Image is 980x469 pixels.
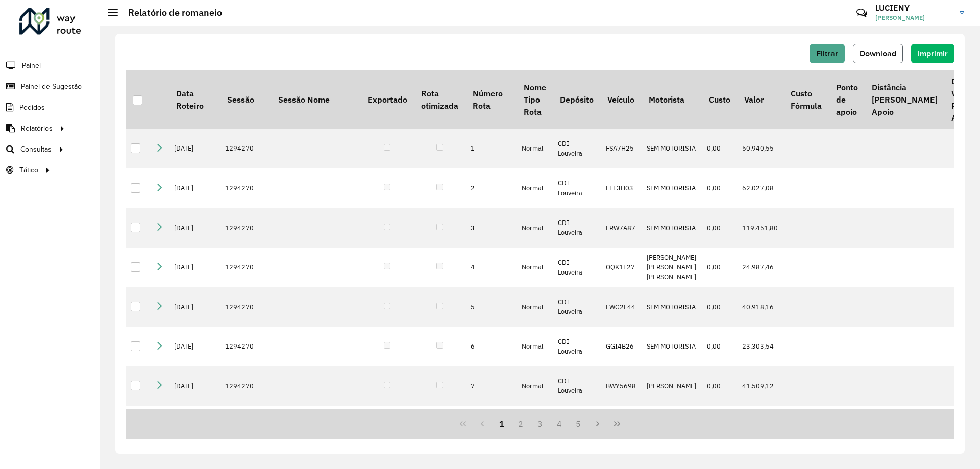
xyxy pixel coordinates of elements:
[169,168,220,208] td: [DATE]
[169,248,220,287] td: [DATE]
[220,208,271,248] td: 1294270
[553,287,600,327] td: CDI Louveira
[517,406,553,446] td: Normal
[702,70,737,129] th: Custo
[360,70,414,129] th: Exportado
[918,49,948,58] span: Imprimir
[875,3,952,13] h3: LUCIENY
[169,366,220,406] td: [DATE]
[517,327,553,366] td: Normal
[642,327,702,366] td: SEM MOTORISTA
[911,44,954,63] button: Imprimir
[702,366,737,406] td: 0,00
[601,70,642,129] th: Veículo
[465,406,517,446] td: 8
[465,366,517,406] td: 7
[21,123,53,134] span: Relatórios
[517,129,553,168] td: Normal
[737,129,783,168] td: 50.940,55
[271,70,360,129] th: Sessão Nome
[118,7,222,18] h2: Relatório de romaneio
[465,208,517,248] td: 3
[601,208,642,248] td: FRW7A87
[553,366,600,406] td: CDI Louveira
[607,414,627,433] button: Last Page
[702,287,737,327] td: 0,00
[737,406,783,446] td: 14.961,01
[642,70,702,129] th: Motorista
[169,406,220,446] td: [DATE]
[601,287,642,327] td: FWG2F44
[220,129,271,168] td: 1294270
[465,248,517,287] td: 4
[702,129,737,168] td: 0,00
[511,414,530,433] button: 2
[465,129,517,168] td: 1
[220,327,271,366] td: 1294270
[550,414,569,433] button: 4
[169,208,220,248] td: [DATE]
[169,70,220,129] th: Data Roteiro
[810,44,845,63] button: Filtrar
[737,70,783,129] th: Valor
[737,327,783,366] td: 23.303,54
[642,168,702,208] td: SEM MOTORISTA
[642,129,702,168] td: SEM MOTORISTA
[601,406,642,446] td: EQU5C54
[220,287,271,327] td: 1294270
[169,327,220,366] td: [DATE]
[220,406,271,446] td: 1294270
[220,366,271,406] td: 1294270
[530,414,550,433] button: 3
[642,406,702,446] td: SEM MOTORISTA
[553,129,600,168] td: CDI Louveira
[601,129,642,168] td: FSA7H25
[569,414,589,433] button: 5
[737,366,783,406] td: 41.509,12
[702,327,737,366] td: 0,00
[553,406,600,446] td: CDI Louveira
[865,70,944,129] th: Distância [PERSON_NAME] Apoio
[517,287,553,327] td: Normal
[517,208,553,248] td: Normal
[875,13,952,22] span: [PERSON_NAME]
[465,168,517,208] td: 2
[816,49,838,58] span: Filtrar
[642,248,702,287] td: [PERSON_NAME] [PERSON_NAME] [PERSON_NAME]
[517,248,553,287] td: Normal
[553,70,600,129] th: Depósito
[19,102,45,113] span: Pedidos
[22,60,41,71] span: Painel
[21,81,82,92] span: Painel de Sugestão
[553,168,600,208] td: CDI Louveira
[601,366,642,406] td: BWY5698
[492,414,511,433] button: 1
[737,168,783,208] td: 62.027,08
[220,70,271,129] th: Sessão
[642,366,702,406] td: [PERSON_NAME]
[465,70,517,129] th: Número Rota
[169,129,220,168] td: [DATE]
[169,287,220,327] td: [DATE]
[702,168,737,208] td: 0,00
[737,248,783,287] td: 24.987,46
[553,248,600,287] td: CDI Louveira
[642,208,702,248] td: SEM MOTORISTA
[601,248,642,287] td: OQK1F27
[517,366,553,406] td: Normal
[588,414,607,433] button: Next Page
[737,287,783,327] td: 40.918,16
[220,248,271,287] td: 1294270
[702,406,737,446] td: 0,00
[783,70,828,129] th: Custo Fórmula
[19,165,38,176] span: Tático
[465,327,517,366] td: 6
[853,44,903,63] button: Download
[517,70,553,129] th: Nome Tipo Rota
[860,49,896,58] span: Download
[829,70,865,129] th: Ponto de apoio
[220,168,271,208] td: 1294270
[642,287,702,327] td: SEM MOTORISTA
[702,208,737,248] td: 0,00
[601,327,642,366] td: GGI4B26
